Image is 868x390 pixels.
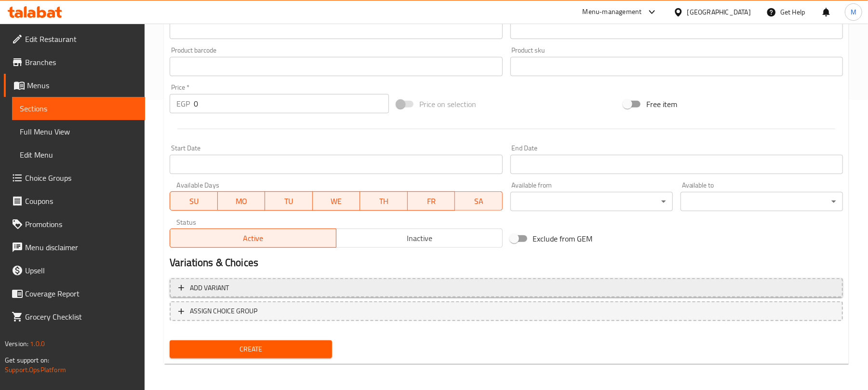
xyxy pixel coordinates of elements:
input: Please enter product sku [510,57,843,76]
span: Active [174,231,333,245]
span: Add variant [190,282,229,294]
h2: Variations & Choices [170,256,843,270]
button: MO [218,191,266,211]
span: Promotions [25,218,137,230]
span: Menus [27,80,137,91]
button: Inactive [336,229,503,248]
div: [GEOGRAPHIC_DATA] [687,7,751,17]
button: Active [170,229,336,248]
span: Free item [646,98,677,110]
a: Choice Groups [4,166,145,189]
button: SA [455,191,503,211]
input: Please enter price [194,94,389,113]
a: Sections [12,97,145,120]
button: ASSIGN CHOICE GROUP [170,301,843,321]
span: Coverage Report [25,288,137,299]
span: 1.0.0 [30,337,45,350]
button: TU [265,191,313,211]
a: Menu disclaimer [4,236,145,259]
a: Promotions [4,213,145,236]
p: EGP [176,98,190,109]
div: ​ [510,192,673,211]
a: Full Menu View [12,120,145,143]
button: SU [170,191,217,211]
button: FR [408,191,455,211]
span: Create [177,343,324,355]
span: SA [459,194,499,208]
a: Menus [4,74,145,97]
a: Coupons [4,189,145,213]
span: ASSIGN CHOICE GROUP [190,305,257,317]
span: Price on selection [419,98,476,110]
span: SU [174,194,214,208]
span: TH [364,194,404,208]
span: Sections [20,103,137,114]
button: Create [170,340,332,358]
button: WE [313,191,361,211]
span: Branches [25,56,137,68]
span: Coupons [25,195,137,207]
a: Coverage Report [4,282,145,305]
span: TU [269,194,309,208]
div: ​ [681,192,843,211]
span: Version: [5,337,28,350]
span: Grocery Checklist [25,311,137,323]
button: TH [360,191,408,211]
span: Edit Restaurant [25,33,137,45]
span: Inactive [340,231,499,245]
a: Edit Menu [12,143,145,166]
button: Add variant [170,278,843,298]
a: Branches [4,51,145,74]
a: Support.OpsPlatform [5,363,66,376]
span: WE [317,194,357,208]
span: FR [412,194,452,208]
span: Exclude from GEM [533,233,593,244]
div: Menu-management [583,6,642,18]
a: Upsell [4,259,145,282]
span: Full Menu View [20,126,137,137]
a: Grocery Checklist [4,305,145,328]
span: Upsell [25,265,137,276]
input: Please enter product barcode [170,57,502,76]
span: Choice Groups [25,172,137,184]
span: MO [222,194,262,208]
span: Edit Menu [20,149,137,161]
span: Get support on: [5,354,49,366]
span: M [851,7,856,17]
span: Menu disclaimer [25,242,137,253]
a: Edit Restaurant [4,27,145,51]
